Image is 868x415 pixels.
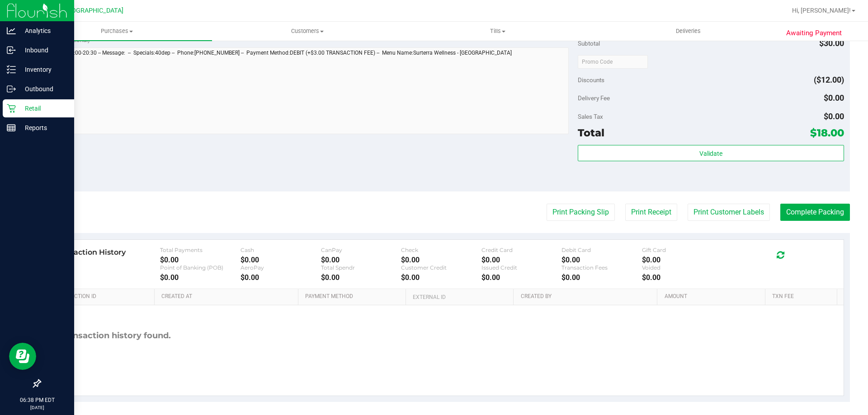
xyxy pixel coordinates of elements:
div: AeroPay [241,264,321,271]
span: $30.00 [819,38,844,48]
div: Cash [241,247,321,253]
span: Purchases [22,27,212,35]
div: $0.00 [321,273,401,282]
span: Deliveries [664,27,713,35]
div: CanPay [321,247,401,253]
iframe: Resource center [9,343,36,370]
p: 06:38 PM EDT [4,396,70,404]
span: Subtotal [578,40,600,47]
div: Customer Credit [401,264,481,271]
span: Awaiting Payment [786,28,842,38]
div: $0.00 [241,256,321,264]
span: $18.00 [810,126,844,139]
a: Purchases [22,22,212,41]
a: Payment Method [305,293,402,300]
th: External ID [406,289,513,305]
span: Validate [699,150,722,157]
button: Validate [578,145,844,161]
p: Reports [16,122,70,133]
inline-svg: Retail [7,104,16,113]
span: Customers [212,27,402,35]
div: $0.00 [160,256,241,264]
span: $0.00 [824,93,844,103]
a: Customers [212,22,402,41]
span: Hi, [PERSON_NAME]! [792,7,851,14]
inline-svg: Outbound [7,84,16,93]
div: Debit Card [561,247,642,253]
input: Promo Code [578,55,648,69]
p: [DATE] [4,404,70,411]
div: $0.00 [642,256,722,264]
div: Check [401,247,481,253]
p: Inventory [16,64,70,75]
div: Voided [642,264,722,271]
button: Print Receipt [625,204,677,221]
span: ($12.00) [814,75,844,84]
div: Credit Card [481,247,562,253]
div: Point of Banking (POB) [160,264,241,271]
div: $0.00 [642,273,722,282]
p: Analytics [16,25,70,36]
a: Created By [521,293,654,300]
span: $0.00 [824,112,844,121]
span: Total [578,126,604,139]
div: $0.00 [561,273,642,282]
span: Discounts [578,72,604,88]
a: Created At [161,293,294,300]
div: Issued Credit [481,264,562,271]
button: Print Packing Slip [547,204,615,221]
a: Deliveries [593,22,783,41]
div: Transaction Fees [561,264,642,271]
div: Total Spendr [321,264,401,271]
div: $0.00 [321,256,401,264]
inline-svg: Reports [7,123,16,132]
div: Total Payments [160,247,241,253]
div: $0.00 [401,256,481,264]
p: Retail [16,103,70,114]
div: $0.00 [401,273,481,282]
div: $0.00 [160,273,241,282]
div: Gift Card [642,247,722,253]
div: No transaction history found. [47,305,171,366]
a: Transaction ID [53,293,151,300]
div: $0.00 [481,256,562,264]
div: $0.00 [241,273,321,282]
button: Complete Packing [780,204,850,221]
p: Outbound [16,84,70,94]
span: Sales Tax [578,113,603,120]
a: Txn Fee [772,293,833,300]
inline-svg: Inbound [7,46,16,55]
div: $0.00 [561,256,642,264]
span: Delivery Fee [578,94,610,102]
span: [GEOGRAPHIC_DATA] [61,7,123,14]
inline-svg: Analytics [7,26,16,35]
p: Inbound [16,45,70,56]
a: Amount [665,293,762,300]
inline-svg: Inventory [7,65,16,74]
div: $0.00 [481,273,562,282]
button: Print Customer Labels [688,204,770,221]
